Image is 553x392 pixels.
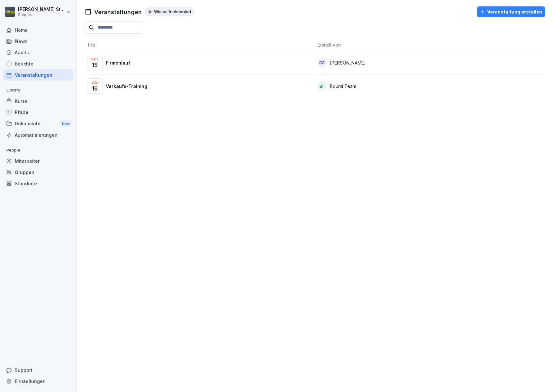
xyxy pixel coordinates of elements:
[106,83,147,90] p: Verkaufs-Training
[3,178,73,189] a: Standorte
[318,42,341,48] span: Erstellt von
[477,6,545,17] button: Veranstaltung erstellen
[3,145,73,155] p: People
[3,58,73,69] a: Berichte
[3,129,73,141] a: Automatisierungen
[3,107,73,118] a: Pfade
[3,85,73,95] p: Library
[3,376,73,387] a: Einstellungen
[154,9,191,14] p: Wie es funktioniert
[3,95,73,107] a: Kurse
[330,83,356,90] p: Bounti Team
[3,69,73,81] a: Veranstaltungen
[3,36,73,47] a: News
[91,80,99,85] p: Juli
[87,42,96,48] span: Titel
[92,85,98,92] p: 16
[330,59,366,66] p: [PERSON_NAME]
[318,58,327,67] div: CS
[60,120,71,127] div: New
[3,118,73,130] a: DokumenteNew
[94,8,142,16] h1: Veranstaltungen
[18,7,65,12] p: [PERSON_NAME] Stinges
[106,59,130,66] p: Firmenlauf
[18,13,65,17] p: Stinges
[3,364,73,376] div: Support
[90,57,100,61] p: Sept.
[92,62,98,68] p: 15
[3,118,73,130] div: Dokumente
[3,24,73,36] a: Home
[3,47,73,58] a: Audits
[480,8,542,15] div: Veranstaltung erstellen
[318,82,327,91] div: BT
[3,167,73,178] a: Gruppen
[3,155,73,167] a: Mitarbeiter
